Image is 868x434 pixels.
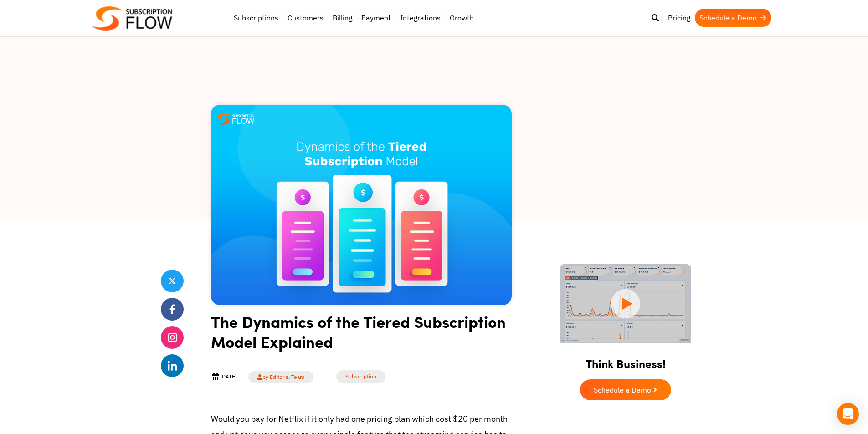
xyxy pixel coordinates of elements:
a: Payment [357,9,395,27]
a: Subscriptions [229,9,283,27]
div: [DATE] [211,373,237,382]
img: Subscriptionflow [92,6,172,31]
a: Subscription [336,370,385,383]
a: Growth [445,9,478,27]
a: Schedule a Demo [695,9,771,27]
a: by Editorial Team [248,371,313,383]
div: Open Intercom Messenger [837,403,859,425]
img: intro video [560,264,691,343]
img: Tiered subscription model [211,105,512,305]
h2: Think Business! [544,346,708,375]
a: Pricing [663,9,695,27]
a: Billing [328,9,357,27]
a: Customers [283,9,328,27]
span: Schedule a Demo [594,386,651,393]
h1: The Dynamics of the Tiered Subscription Model Explained [211,311,512,358]
a: Integrations [395,9,445,27]
a: Schedule a Demo [580,379,671,400]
